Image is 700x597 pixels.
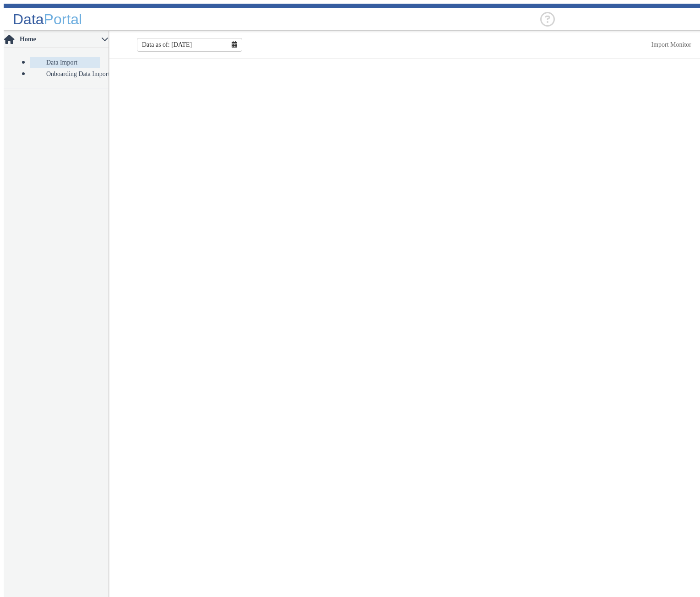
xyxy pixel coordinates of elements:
span: Home [19,36,101,43]
a: Onboarding Data Import [30,68,100,80]
a: This is available for Darling Employees only [651,41,692,48]
span: Data [13,11,44,27]
ng-select: null [555,15,692,23]
a: Data Import [30,57,100,68]
p-accordion-content: Home [4,48,109,88]
p-accordion-header: Home [4,31,109,48]
span: Portal [44,11,82,27]
span: Data as of: [DATE] [142,41,192,49]
div: Help [540,12,555,27]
